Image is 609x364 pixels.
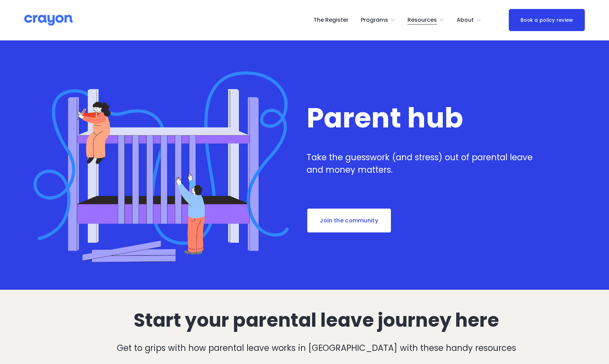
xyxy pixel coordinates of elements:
[24,14,73,26] img: Crayon
[361,15,396,26] a: folder dropdown
[48,342,584,355] p: Get to grips with how parental leave works in [GEOGRAPHIC_DATA] with these handy resources
[307,208,392,233] a: Join the community
[361,15,388,25] span: Programs
[48,310,584,331] h2: Start your parental leave journey here
[307,151,538,176] p: Take the guesswork (and stress) out of parental leave and money matters.
[407,15,444,26] a: folder dropdown
[457,15,481,26] a: folder dropdown
[509,9,584,31] a: Book a policy review
[307,104,538,133] h1: Parent hub
[457,15,474,25] span: About
[407,15,437,25] span: Resources
[313,15,348,26] a: The Register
